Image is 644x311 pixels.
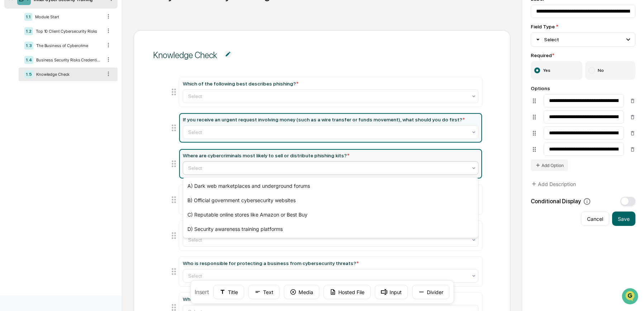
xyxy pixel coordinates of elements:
[183,193,478,208] div: B) Official government cybersecurity websites
[375,285,408,299] button: Input
[612,212,635,226] button: Save
[4,88,49,101] a: 🖐️Preclearance
[179,149,482,178] div: Where are cybercriminals most likely to sell or distribute phishing kits?*Select
[24,56,33,64] div: 1.4
[24,13,32,21] div: 1.1
[621,287,640,307] iframe: Open customer support
[33,43,102,48] div: The Business of Cybercrime
[24,55,118,62] div: Start new chat
[24,27,33,35] div: 1.2
[7,91,13,97] div: 🖐️
[248,285,280,299] button: Text
[183,222,478,236] div: D) Security awareness training platforms
[183,296,289,302] div: What is credential stuffing in cybersecurity?
[7,105,13,111] div: 🔎
[534,36,559,43] div: Select
[4,101,48,114] a: 🔎Data Lookup
[190,280,454,304] div: Insert
[531,61,582,80] label: Yes
[179,257,482,286] div: Who is responsible for protecting a business from cybersecurity threats?*Select
[24,62,91,68] div: We're available if you need us!
[179,221,482,250] div: Why do zero-day exploits pose a serious risk to businesses?*Select
[183,208,478,222] div: C) Reputable online stores like Amazon or Best Buy
[7,55,20,68] img: 1746055101610-c473b297-6a78-478c-a979-82029cc54cd1
[33,57,102,62] div: Business Security Risks Credential Attacks & Account Takeover Explained
[7,15,130,27] p: How can we help?
[24,70,33,78] div: 1.5
[179,77,482,107] div: Which of the following best describes phishing?*Select
[14,90,46,98] span: Preclearance
[183,81,299,87] div: Which of the following best describes phishing?
[183,260,359,266] div: Who is responsible for protecting a business from cybersecurity threats?
[531,198,591,205] div: Conditional Display
[183,153,349,158] div: Where are cybercriminals most likely to sell or distribute phishing kits?
[531,85,635,91] div: Options
[531,24,635,29] div: Field Type
[59,90,89,98] span: Attestations
[224,51,232,58] img: Additional Document Icon
[284,285,319,299] button: Media
[51,121,87,127] a: Powered byPylon
[581,212,609,226] button: Cancel
[153,50,217,60] div: Knowledge Check
[531,177,576,191] button: Add Description
[33,29,102,34] div: Top 10 Client Cybersecurity Risks
[531,52,635,58] div: Required
[24,42,33,50] div: 1.3
[71,122,87,127] span: Pylon
[32,14,102,19] div: Module Start
[324,285,371,299] button: Hosted File
[585,61,636,80] label: No
[213,285,244,299] button: Title
[122,57,130,66] button: Start new chat
[183,117,465,122] div: If you receive an urgent request involving money (such as a wire transfer or funds movement), wha...
[52,91,58,97] div: 🗄️
[183,179,478,193] div: A) Dark web marketplaces and underground forums
[412,285,449,299] button: Divider
[14,104,45,111] span: Data Lookup
[33,72,102,77] div: Knowledge Check
[179,185,482,214] div: Which of the following is the best practice for password security?*Select
[531,159,568,171] button: Add Option
[179,113,482,143] div: If you receive an urgent request involving money (such as a wire transfer or funds movement), wha...
[49,88,92,101] a: 🗄️Attestations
